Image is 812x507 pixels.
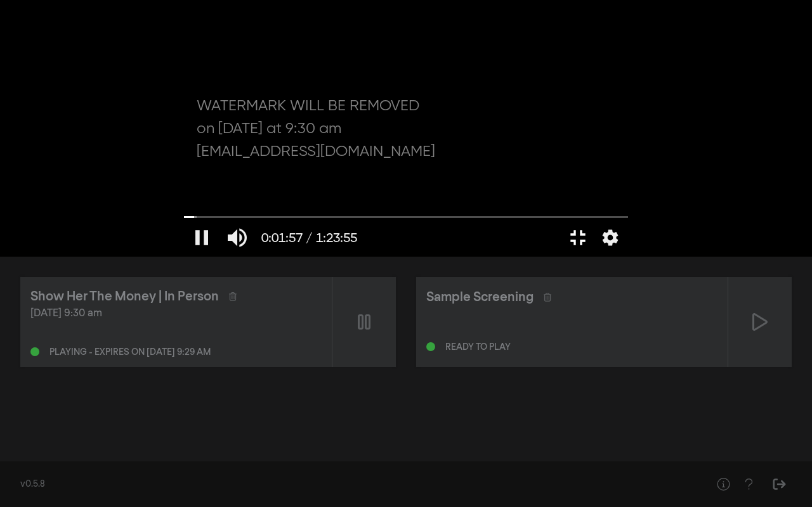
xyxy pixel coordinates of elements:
[426,288,534,307] div: Sample Screening
[736,472,761,497] button: Help
[255,219,363,257] button: 0:01:57 / 1:23:55
[445,343,511,352] div: Ready to play
[560,219,596,257] button: Exit full screen
[20,478,685,491] div: v0.5.8
[30,287,219,306] div: Show Her The Money | In Person
[596,219,625,257] button: More settings
[30,306,322,321] div: [DATE] 9:30 am
[766,472,792,497] button: Sign Out
[219,219,255,257] button: Mute
[49,348,211,357] div: Playing - expires on [DATE] 9:29 am
[184,219,219,257] button: Pause
[710,472,736,497] button: Help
